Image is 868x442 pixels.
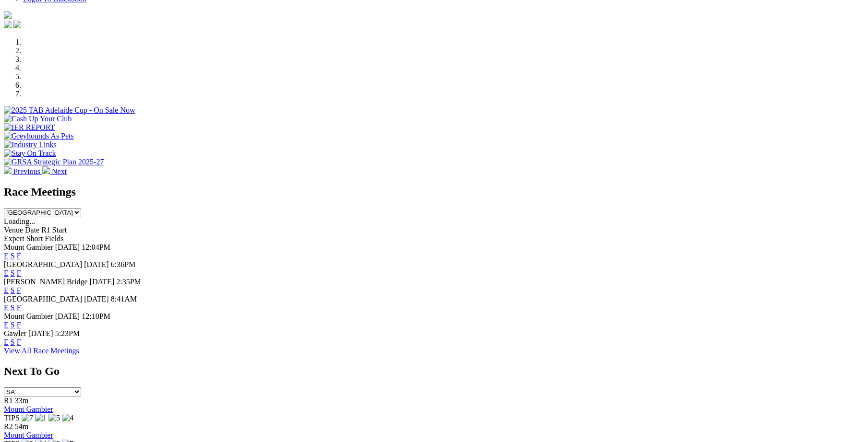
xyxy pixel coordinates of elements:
[4,286,9,294] a: E
[4,329,26,337] span: Gawler
[13,21,21,28] img: twitter.svg
[11,286,15,294] a: S
[11,252,15,260] a: S
[17,286,21,294] a: F
[42,166,50,174] img: chevron-right-pager-white.svg
[4,295,82,303] span: [GEOGRAPHIC_DATA]
[25,226,39,234] span: Date
[17,252,21,260] a: F
[55,243,80,251] span: [DATE]
[4,132,74,140] img: Greyhounds As Pets
[4,243,53,251] span: Mount Gambier
[84,295,109,303] span: [DATE]
[4,396,13,405] span: R1
[35,414,47,422] img: 1
[4,11,12,19] img: logo-grsa-white.png
[4,226,23,234] span: Venue
[26,234,43,243] span: Short
[116,278,141,286] span: 2:35PM
[4,260,82,268] span: [GEOGRAPHIC_DATA]
[42,167,67,175] a: Next
[22,414,33,422] img: 7
[4,312,53,320] span: Mount Gambier
[4,338,9,346] a: E
[11,338,15,346] a: S
[4,106,135,115] img: 2025 TAB Adelaide Cup - On Sale Now
[4,21,12,28] img: facebook.svg
[111,260,136,268] span: 6:36PM
[17,321,21,329] a: F
[17,338,21,346] a: F
[28,329,53,337] span: [DATE]
[17,269,21,277] a: F
[4,303,9,312] a: E
[4,269,9,277] a: E
[15,422,28,430] span: 54m
[11,321,15,329] a: S
[4,149,56,158] img: Stay On Track
[111,295,137,303] span: 8:41AM
[84,260,109,268] span: [DATE]
[13,167,40,175] span: Previous
[4,422,13,430] span: R2
[17,303,21,312] a: F
[62,414,73,422] img: 4
[4,431,53,439] a: Mount Gambier
[4,123,55,132] img: IER REPORT
[4,252,9,260] a: E
[45,234,63,243] span: Fields
[4,365,864,378] h2: Next To Go
[11,303,15,312] a: S
[4,158,104,166] img: GRSA Strategic Plan 2025-27
[4,186,864,198] h2: Race Meetings
[15,396,28,405] span: 33m
[4,166,12,174] img: chevron-left-pager-white.svg
[55,329,80,337] span: 5:23PM
[52,167,67,175] span: Next
[4,278,88,286] span: [PERSON_NAME] Bridge
[82,312,110,320] span: 12:10PM
[4,217,35,225] span: Loading...
[48,414,60,422] img: 5
[4,321,9,329] a: E
[4,234,24,243] span: Expert
[55,312,80,320] span: [DATE]
[11,269,15,277] a: S
[4,140,57,149] img: Industry Links
[82,243,110,251] span: 12:04PM
[4,347,79,355] a: View All Race Meetings
[90,278,115,286] span: [DATE]
[41,226,67,234] span: R1 Start
[4,405,53,413] a: Mount Gambier
[4,414,20,422] span: TIPS
[4,167,42,175] a: Previous
[4,115,72,123] img: Cash Up Your Club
